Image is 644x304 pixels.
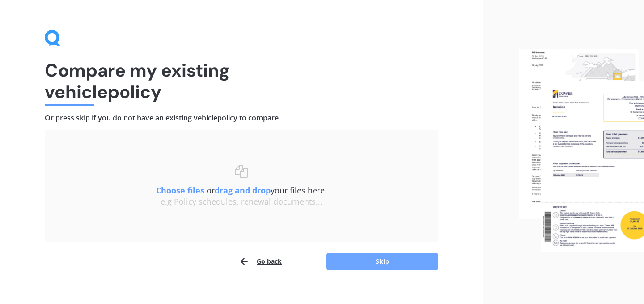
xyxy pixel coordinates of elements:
[63,197,420,207] div: e.g Policy schedules, renewal documents...
[156,185,327,196] span: or your files here.
[239,253,282,270] button: Go back
[45,113,438,123] h4: Or press skip if you do not have an existing vehicle policy to compare.
[45,60,438,103] h1: Compare my existing vehicle policy
[215,185,271,196] b: drag and drop
[156,185,204,196] u: Choose files
[519,49,644,251] img: files.webp
[326,253,438,270] button: Skip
